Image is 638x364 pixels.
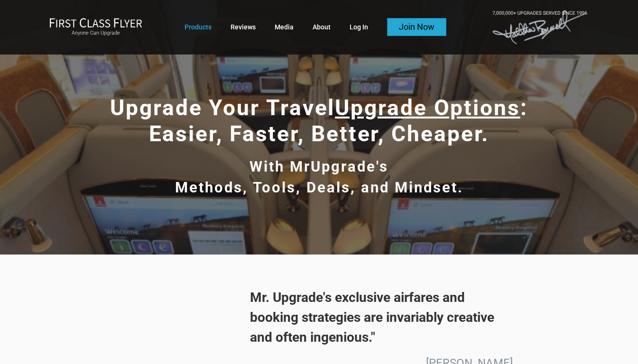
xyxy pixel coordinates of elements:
span: Mr. Upgrade's exclusive airfares and booking strategies are invariably creative and often ingenio... [217,288,513,347]
a: Reviews [231,18,256,36]
span: With MrUpgrade's Methods, Tools, Deals, and Mindset. [175,158,463,196]
img: First Class Flyer [49,18,142,27]
a: First Class FlyerAnyone Can Upgrade [49,18,142,36]
a: Products [185,18,212,36]
a: Join Now [387,18,446,36]
a: About [313,18,331,36]
small: Anyone Can Upgrade [49,30,142,36]
a: Media [275,18,294,36]
span: Upgrade Options [335,95,520,120]
span: Upgrade Your Travel : Easier, Faster, Better, Cheaper. [110,95,528,146]
a: Log In [350,18,368,36]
